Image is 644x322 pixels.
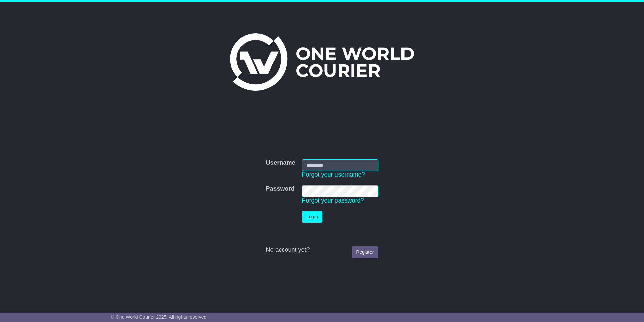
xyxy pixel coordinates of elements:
a: Register [352,246,378,258]
button: Login [302,211,322,223]
a: Forgot your password? [302,197,364,204]
label: Username [266,159,295,167]
label: Password [266,185,294,193]
a: Forgot your username? [302,171,365,178]
span: © One World Courier 2025. All rights reserved. [111,314,208,320]
img: One World [230,33,414,91]
div: No account yet? [266,246,378,254]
